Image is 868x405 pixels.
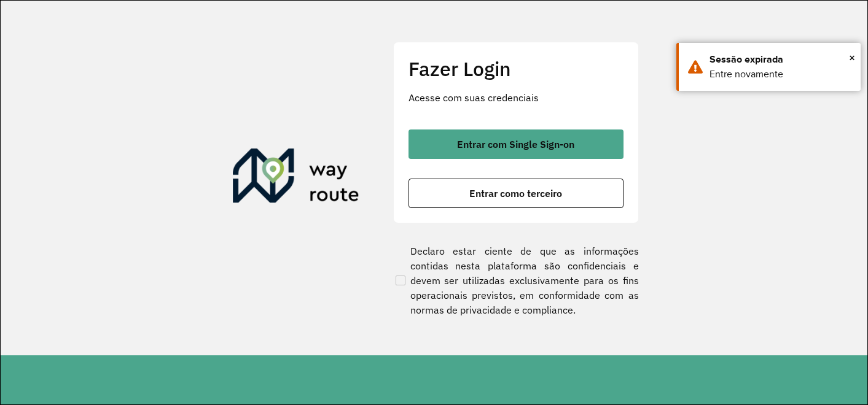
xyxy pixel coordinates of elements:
[710,52,851,67] div: Sessão expirada
[233,148,359,207] img: Roteirizador AmbevTech
[409,129,624,159] button: button
[710,67,851,82] div: Entre novamente
[393,244,639,317] label: Declaro estar ciente de que as informações contidas nesta plataforma são confidenciais e devem se...
[457,139,574,149] span: Entrar com Single Sign-on
[849,48,855,67] button: Close
[849,48,855,67] span: ×
[409,179,624,208] button: button
[469,188,562,198] span: Entrar como terceiro
[409,90,624,105] p: Acesse com suas credenciais
[409,57,624,80] h2: Fazer Login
